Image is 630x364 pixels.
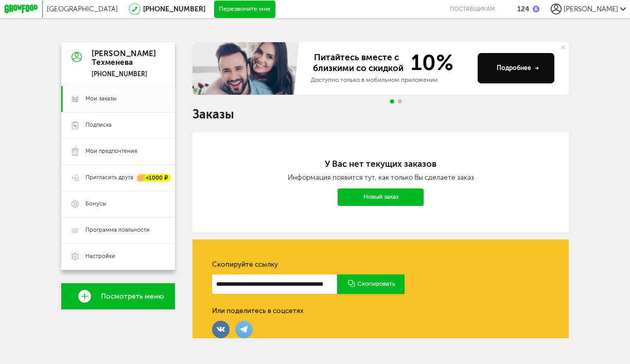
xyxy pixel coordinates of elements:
[517,5,529,13] div: 124
[212,306,304,315] div: Или поделитесь в соцсетях
[92,71,156,78] div: [PHONE_NUMBER]
[497,64,539,73] div: Подробнее
[61,283,175,309] a: Посмотреть меню
[338,188,424,206] a: Новый заказ
[227,159,534,169] h2: У Вас нет текущих заказов
[61,165,175,191] a: Пригласить друга +1000 ₽
[478,53,554,84] button: Подробнее
[192,42,302,95] img: family-banner.579af9d.jpg
[85,121,112,129] span: Подписка
[406,52,454,74] span: 10%
[227,173,534,182] div: Информация появится тут, как только Вы сделаете заказ
[85,95,116,102] span: Мои заказы
[85,252,115,260] span: Настройки
[61,191,175,217] a: Бонусы
[311,76,471,84] div: Доступно только в мобильном приложении
[533,6,540,13] img: bonus_b.cdccf46.png
[137,174,170,181] div: +1000 ₽
[61,244,175,270] a: Настройки
[192,109,569,120] h1: Заказы
[212,260,549,269] div: Скопируйте ссылку
[390,99,394,103] span: Go to slide 1
[214,1,275,18] button: Перезвоните мне
[397,99,401,103] span: Go to slide 2
[143,5,205,13] a: [PHONE_NUMBER]
[61,217,175,244] a: Программа лояльности
[101,292,164,300] span: Посмотреть меню
[85,174,133,181] span: Пригласить друга
[564,5,618,13] span: [PERSON_NAME]
[47,5,118,13] span: [GEOGRAPHIC_DATA]
[85,147,137,155] span: Мои предпочтения
[92,49,156,67] div: [PERSON_NAME] Техменева
[311,52,406,74] span: Питайтесь вместе с близкими со скидкой
[61,112,175,138] a: Подписка
[61,138,175,165] a: Мои предпочтения
[85,226,150,234] span: Программа лояльности
[61,86,175,112] a: Мои заказы
[85,200,106,207] span: Бонусы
